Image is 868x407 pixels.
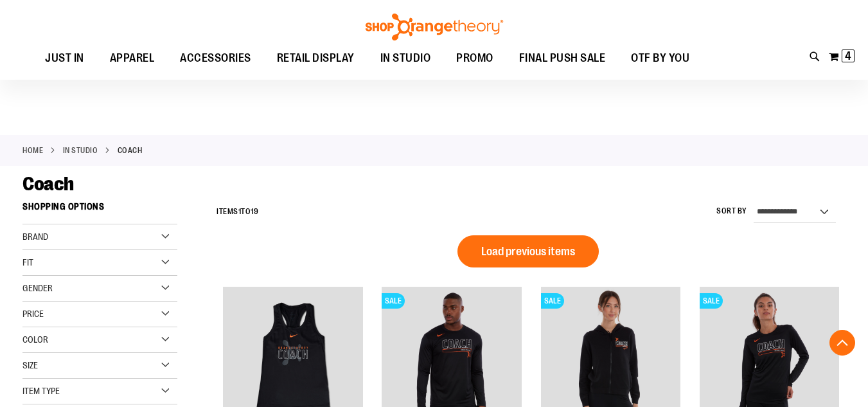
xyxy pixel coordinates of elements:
[251,207,258,216] span: 19
[22,145,43,156] a: Home
[829,330,855,356] button: Back To Top
[22,283,53,293] span: Gender
[443,44,506,73] a: PROMO
[456,44,493,73] span: PROMO
[277,44,355,73] span: RETAIL DISPLAY
[380,44,431,73] span: IN STUDIO
[22,195,177,224] strong: Shopping Options
[180,44,251,73] span: ACCESSORIES
[97,44,168,73] a: APPAREL
[382,293,405,309] span: SALE
[22,334,48,345] span: Color
[238,207,242,216] span: 1
[22,257,33,267] span: Fit
[618,44,702,73] a: OTF BY YOU
[22,360,38,370] span: Size
[700,293,723,309] span: SALE
[167,44,264,73] a: ACCESSORIES
[519,44,606,73] span: FINAL PUSH SALE
[506,44,619,73] a: FINAL PUSH SALE
[22,386,60,396] span: Item Type
[631,44,689,73] span: OTF BY YOU
[457,235,599,267] button: Load previous items
[845,50,851,62] span: 4
[364,14,505,41] img: Shop Orangetheory
[22,173,74,195] span: Coach
[22,309,44,319] span: Price
[22,231,48,242] span: Brand
[63,145,98,156] a: IN STUDIO
[264,44,368,73] a: RETAIL DISPLAY
[481,245,575,258] span: Load previous items
[217,202,258,222] h2: Items to
[118,145,143,156] strong: Coach
[716,206,747,217] label: Sort By
[32,44,97,73] a: JUST IN
[110,44,155,73] span: APPAREL
[541,293,564,309] span: SALE
[45,44,84,73] span: JUST IN
[368,44,444,73] a: IN STUDIO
